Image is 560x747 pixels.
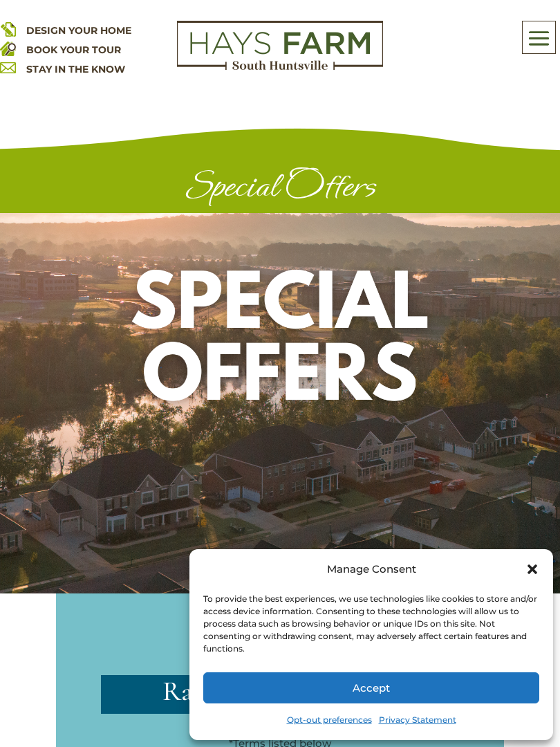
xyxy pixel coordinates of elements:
[203,672,539,703] button: Accept
[287,710,372,730] a: Opt-out preferences
[26,63,125,75] a: STAY IN THE KNOW
[101,649,459,668] h4: Unlock Your Dream Home With
[26,44,121,56] a: BOOK YOUR TOUR
[56,165,504,213] h1: Special Offers
[525,562,539,576] div: Close dialog
[327,560,416,579] div: Manage Consent
[101,675,459,714] h2: Rates as low as 5.75%*
[379,710,456,730] a: Privacy Statement
[177,61,383,73] a: hays farm homes huntsville development
[203,593,538,655] div: To provide the best experiences, we use technologies like cookies to store and/or access device i...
